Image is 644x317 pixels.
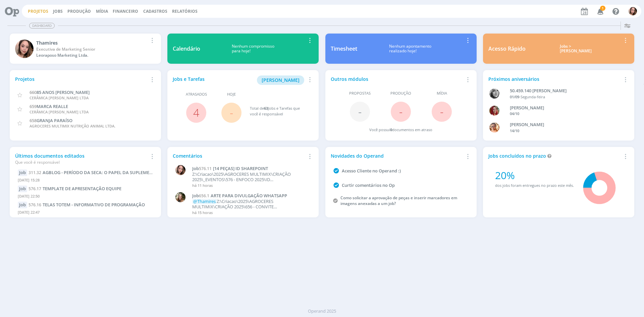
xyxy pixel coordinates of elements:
span: Produção [390,91,411,96]
div: Timesheet [331,45,357,53]
button: Produção [65,9,93,14]
span: há 15 horas [192,210,213,215]
span: ARTE PARA DIVULGAÇÃO WHATSAPP [211,193,287,199]
span: Atrasados [186,92,207,97]
div: Nenhum compromisso para hoje! [200,44,306,54]
div: Acesso Rápido [488,45,526,53]
span: 1 [600,6,605,11]
span: 63 [264,106,268,111]
button: Cadastros [141,9,169,14]
div: Novidades do Operand [331,152,464,159]
a: Como solicitar a aprovação de peças e inserir marcadores em imagens anexadas a um job? [340,195,457,206]
span: [14 PEÇAS] ID SHAREPOINT [213,165,268,171]
div: Outros módulos [331,75,464,83]
a: 659MARCA REALLE [30,103,68,109]
a: Job576.11[14 PEÇAS] ID SHAREPOINT [192,166,310,171]
p: Z:\Criacao\2025\AGROCERES MULTIMIX\CRIAÇÃO 2025\656 - CONVITE WHATSAPP\Baixas [192,199,310,209]
div: Últimos documentos editados [15,152,148,165]
button: Projetos [26,9,50,14]
a: Projetos [28,8,48,14]
button: Jobs [51,9,65,14]
div: 20% [495,168,574,183]
div: Você possui documentos em atraso [369,127,432,133]
button: Financeiro [111,9,140,14]
span: Dashboard [29,23,55,29]
button: [PERSON_NAME] [257,75,304,85]
div: [DATE] 15:28 [18,176,153,186]
div: 50.459.140 JANAÍNA LUNA FERRO [510,88,619,94]
a: Acesso Cliente no Operand :) [342,168,401,174]
span: CERÂMICA [PERSON_NAME] LTDA [30,109,89,114]
span: - [230,105,233,120]
span: há 11 horas [192,183,213,188]
span: 660 [30,89,37,95]
div: Jobs e Tarefas [173,75,306,85]
span: Segunda-feira [521,94,545,99]
div: Leoraposo Marketing Ltda. [36,52,148,58]
p: Z:\Criacao\2025\AGROCERES MULTIMIX\CRIAÇÃO 2025\_EVENTOS\576 - ENFOCO 2025\ID SHAREPOINT\BAIXAS [192,172,310,182]
img: T [175,165,185,175]
img: J [489,89,499,99]
span: 659 [30,103,37,109]
div: Projetos [15,75,148,83]
span: 576.11 [199,166,212,171]
div: GIOVANA DE OLIVEIRA PERSINOTI [510,105,619,111]
span: TEMPLATE DE APRESENTAÇÃO EQUIPE [43,186,121,192]
a: Relatórios [172,8,198,14]
button: 1 [593,5,607,17]
div: Nenhum apontamento realizado hoje! [357,44,464,54]
a: 658GRANJA PARAÍSO [30,117,72,123]
div: Comentários [173,152,306,159]
a: Jobs [53,8,63,14]
div: [DATE] 22:47 [18,208,153,218]
div: Próximos aniversários [488,75,621,83]
div: Jobs > [PERSON_NAME] [531,44,621,54]
span: @Thamires [193,198,216,204]
div: Job [18,186,27,192]
img: T [15,40,34,58]
button: Mídia [94,9,110,14]
img: T [629,7,637,15]
span: AGBLOG - PERÍODO DA SECA: O PAPEL DA SUPLEMENTAÇÃO [43,169,167,175]
a: 66085 ANOS [PERSON_NAME] [30,89,90,95]
span: 656.1 [199,193,209,199]
div: Calendário [173,45,200,53]
span: MARCA REALLE [37,103,68,109]
span: Hoje [227,92,236,97]
div: Jobs concluídos no prazo [488,152,621,159]
div: Executiva de Marketing Senior [36,46,148,52]
div: Thamires [36,39,148,46]
span: Cadastros [143,8,167,14]
div: - [510,94,619,100]
div: Que você é responsável [15,159,148,165]
div: VICTOR MIRON COUTO [510,121,619,128]
a: Job656.1ARTE PARA DIVULGAÇÃO WHATSAPP [192,193,310,199]
a: Mídia [96,8,108,14]
img: V [489,122,499,133]
a: 311.32AGBLOG - PERÍODO DA SECA: O PAPEL DA SUPLEMENTAÇÃO [29,169,167,175]
span: [PERSON_NAME] [262,77,300,83]
a: 576.16TELAS TOTEM - INFORMATIVO DE PROGRAMAÇÃO [29,202,145,208]
a: 576.17TEMPLATE DE APRESENTAÇÃO EQUIPE [29,186,121,192]
span: AGROCERES MULTIMIX NUTRIÇÃO ANIMAL LTDA. [30,123,115,128]
div: [DATE] 22:50 [18,192,153,202]
span: - [399,104,402,119]
a: TThamiresExecutiva de Marketing SeniorLeoraposo Marketing Ltda. [10,34,161,64]
span: 0 [390,127,392,132]
span: 14/10 [510,128,519,133]
span: GRANJA PARAÍSO [37,117,72,123]
span: CERÂMICA [PERSON_NAME] LTDA [30,95,89,100]
a: [PERSON_NAME] [257,76,304,83]
img: G [489,106,499,116]
a: Financeiro [113,8,138,14]
span: 01/09 [510,94,519,99]
div: dos jobs foram entregues no prazo este mês. [495,183,574,189]
div: Job [18,202,27,208]
span: 658 [30,117,37,123]
span: - [358,104,362,119]
span: 04/10 [510,111,519,116]
span: 311.32 [29,170,41,175]
span: 85 ANOS [PERSON_NAME] [37,89,90,95]
button: T [628,5,637,17]
a: 4 [193,105,199,120]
